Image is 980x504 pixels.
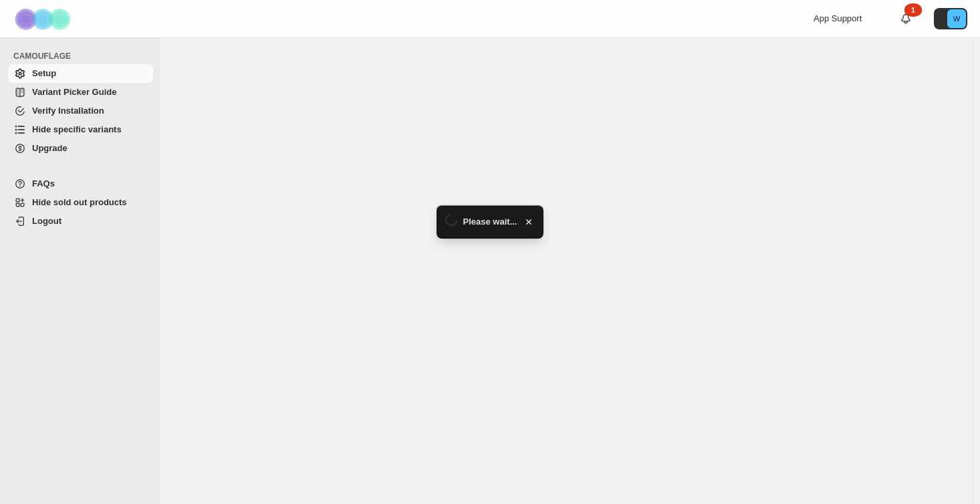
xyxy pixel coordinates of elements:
div: 1 [904,3,922,17]
a: Variant Picker Guide [8,83,153,102]
span: Hide specific variants [32,124,122,134]
span: Setup [32,68,56,78]
span: Hide sold out products [32,197,127,207]
span: Upgrade [32,143,68,153]
span: Variant Picker Guide [32,87,116,97]
span: Please wait... [463,215,517,229]
span: CAMOUFLAGE [13,51,154,61]
a: 1 [899,12,912,25]
a: Verify Installation [8,102,153,120]
a: Logout [8,212,153,231]
span: App Support [814,13,862,23]
a: Hide specific variants [8,120,153,139]
a: Setup [8,64,153,83]
a: Upgrade [8,139,153,158]
button: Avatar with initials W [934,8,967,29]
span: Logout [32,216,62,226]
a: FAQs [8,174,153,193]
img: Camouflage [11,1,78,37]
span: Avatar with initials W [947,9,966,28]
a: Hide sold out products [8,193,153,212]
span: FAQs [32,178,55,188]
span: Verify Installation [32,106,104,116]
text: W [953,15,961,23]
